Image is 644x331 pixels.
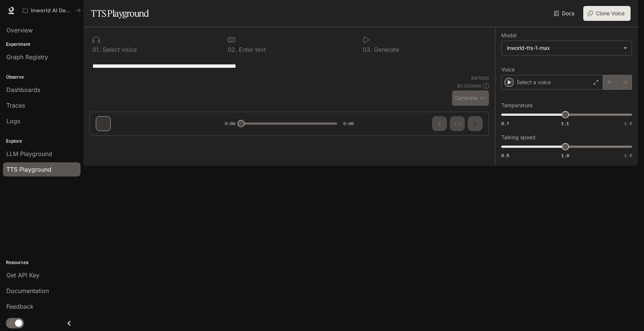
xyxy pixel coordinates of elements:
[517,79,551,86] p: Select a voice
[502,41,632,55] div: inworld-tts-1-max
[624,120,632,127] span: 1.5
[501,67,515,72] p: Voice
[507,44,620,52] div: inworld-tts-1-max
[372,47,399,52] p: Generate
[501,103,533,108] p: Temperature
[228,47,237,52] p: 0 2 .
[501,135,536,140] p: Talking speed
[92,47,101,52] p: 0 1 .
[561,120,569,127] span: 1.1
[101,47,137,52] p: Select voice
[501,33,517,38] p: Model
[19,3,84,18] button: All workspaces
[31,7,73,14] p: Inworld AI Demos
[237,47,266,52] p: Enter text
[583,6,631,21] button: Clone Voice
[624,152,632,159] span: 1.5
[91,6,149,21] h1: TTS Playground
[552,6,577,21] a: Docs
[363,47,372,52] p: 0 3 .
[501,120,509,127] span: 0.7
[501,152,509,159] span: 0.5
[471,75,489,81] p: 64 / 1000
[561,152,569,159] span: 1.0
[457,83,482,89] p: $ 0.000640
